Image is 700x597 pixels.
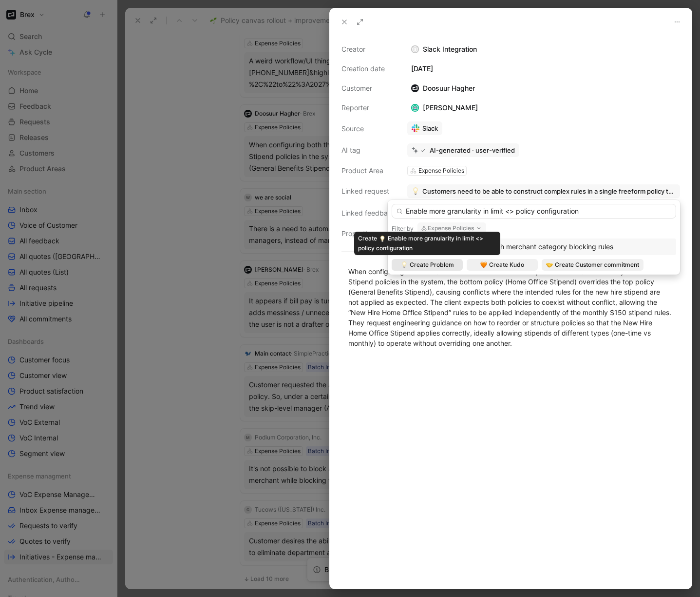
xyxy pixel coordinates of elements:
button: Expense Policies [417,222,486,234]
img: 🤝 [546,261,553,268]
img: 🧡 [480,261,487,268]
img: 💡 [394,243,402,251]
div: Filter by [392,225,414,233]
span: Create Kudo [489,260,524,270]
span: Create Problem [410,260,454,270]
span: Enable more flexibility with merchant category blocking rules [419,242,613,251]
input: Search... [392,204,676,219]
img: 💡 [401,261,408,268]
span: Create Customer commitment [555,260,639,270]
